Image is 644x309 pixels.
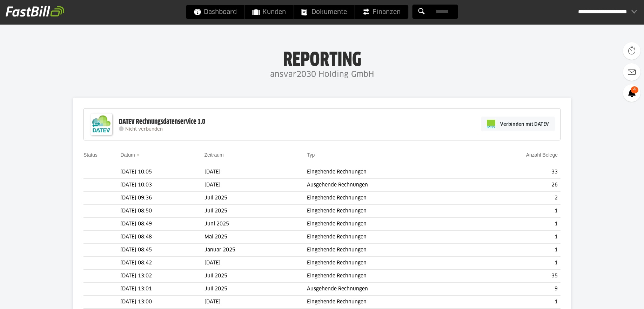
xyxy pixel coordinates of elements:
div: DATEV Rechnungsdatenservice 1.0 [119,117,205,126]
td: 1 [469,231,561,244]
span: Dokumente [302,5,347,19]
span: Verbinden mit DATEV [500,120,549,127]
td: Mai 2025 [204,231,307,244]
span: Nicht verbunden [125,127,163,132]
td: Eingehende Rechnungen [307,192,469,205]
td: [DATE] 08:45 [120,244,204,257]
h1: Reporting [70,50,574,68]
span: Dashboard [194,5,237,19]
td: Juli 2025 [204,192,307,205]
td: 1 [469,218,561,231]
td: [DATE] 13:02 [120,270,204,283]
td: [DATE] [204,296,307,309]
img: sort_desc.gif [136,154,141,156]
a: Kunden [245,5,294,19]
td: Ausgehende Rechnungen [307,283,469,296]
a: Typ [307,152,315,158]
td: 1 [469,296,561,309]
td: [DATE] 08:49 [120,218,204,231]
td: Eingehende Rechnungen [307,270,469,283]
a: Verbinden mit DATEV [481,117,555,131]
a: 4 [623,84,640,102]
td: [DATE] 10:03 [120,179,204,192]
iframe: Öffnet ein Widget, in dem Sie weitere Informationen finden [589,288,637,305]
a: Dokumente [294,5,355,19]
span: Kunden [253,5,286,19]
span: Finanzen [363,5,401,19]
td: Eingehende Rechnungen [307,244,469,257]
td: [DATE] 13:01 [120,283,204,296]
td: 2 [469,192,561,205]
a: Anzahl Belege [526,152,558,158]
td: 1 [469,205,561,218]
td: [DATE] 10:05 [120,166,204,179]
td: [DATE] 08:50 [120,205,204,218]
td: Ausgehende Rechnungen [307,179,469,192]
td: Juli 2025 [204,270,307,283]
td: [DATE] 09:36 [120,192,204,205]
td: [DATE] [204,257,307,270]
td: Eingehende Rechnungen [307,257,469,270]
td: Eingehende Rechnungen [307,166,469,179]
a: Status [83,152,98,158]
span: 4 [631,86,638,93]
td: [DATE] 08:42 [120,257,204,270]
td: 1 [469,244,561,257]
td: 35 [469,270,561,283]
td: Januar 2025 [204,244,307,257]
img: fastbill_logo_white.png [6,6,64,17]
td: 1 [469,257,561,270]
td: [DATE] [204,166,307,179]
td: 9 [469,283,561,296]
img: DATEV-Datenservice Logo [87,110,115,138]
td: Juni 2025 [204,218,307,231]
td: [DATE] 13:00 [120,296,204,309]
td: 26 [469,179,561,192]
td: Juli 2025 [204,205,307,218]
img: pi-datev-logo-farbig-24.svg [487,120,495,128]
td: [DATE] 08:48 [120,231,204,244]
td: Eingehende Rechnungen [307,218,469,231]
td: Eingehende Rechnungen [307,205,469,218]
td: 33 [469,166,561,179]
a: Zeitraum [204,152,224,158]
a: Dashboard [186,5,244,19]
td: [DATE] [204,179,307,192]
a: Finanzen [355,5,408,19]
a: Datum [120,152,135,158]
td: Eingehende Rechnungen [307,231,469,244]
td: Juli 2025 [204,283,307,296]
td: Eingehende Rechnungen [307,296,469,309]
